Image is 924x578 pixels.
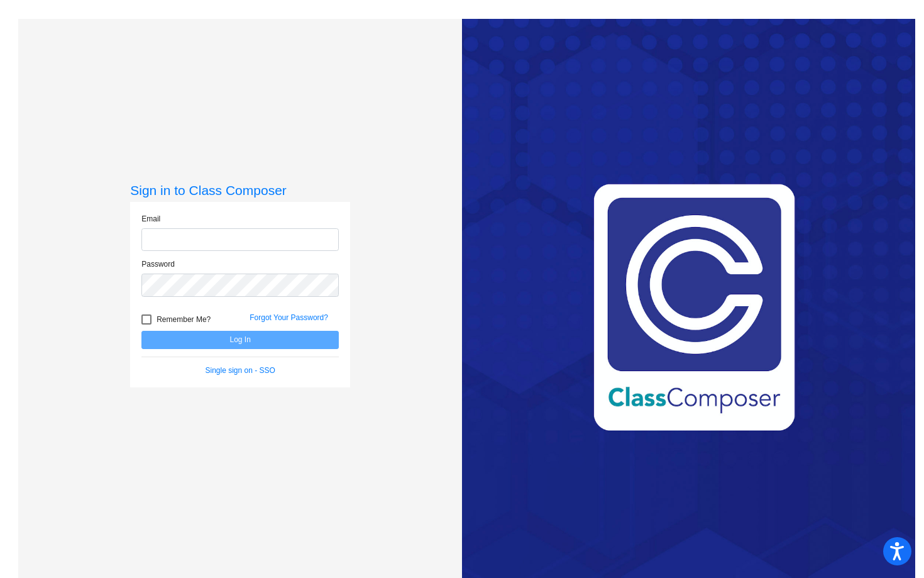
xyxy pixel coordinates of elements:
a: Forgot Your Password? [250,313,328,322]
label: Password [141,258,175,270]
h3: Sign in to Class Composer [130,182,350,198]
span: Remember Me? [157,312,211,327]
button: Log In [141,331,339,349]
a: Single sign on - SSO [206,366,275,375]
label: Email [141,213,160,225]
